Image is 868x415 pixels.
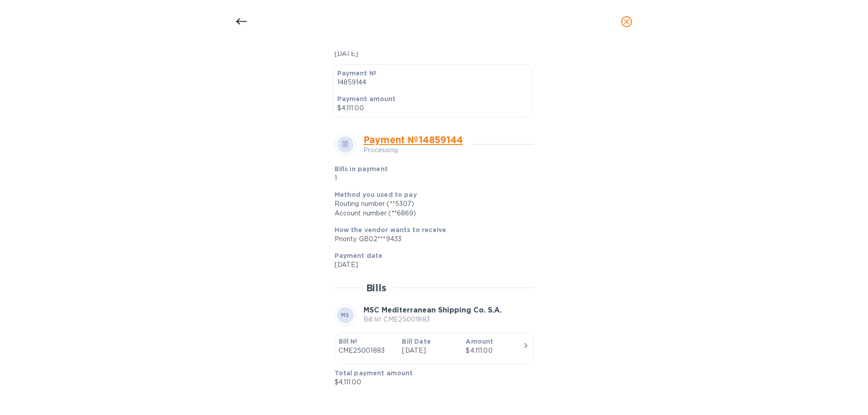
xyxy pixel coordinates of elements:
[466,338,493,345] b: Amount
[337,95,396,103] b: Payment amount
[335,165,388,173] b: Bills in payment
[335,260,527,270] p: [DATE]
[335,173,462,183] p: 1
[339,346,395,355] p: CME25001883
[335,378,527,387] p: $4,111.00
[341,312,349,318] b: MS
[335,49,527,59] p: [DATE]
[616,11,637,33] button: close
[335,234,527,244] div: Priority GB02***9433
[466,346,522,355] div: $4,111.00
[339,338,358,345] b: Bill №
[335,199,527,209] div: Routing number (**5307)
[337,78,528,87] p: 14859144
[335,333,534,364] button: Bill №CME25001883Bill Date[DATE]Amount$4,111.00
[363,306,502,314] b: MSC Mediterranean Shipping Co. S.A.
[366,282,387,294] h2: Bills
[402,338,430,345] b: Bill Date
[335,369,413,377] b: Total payment amount
[402,346,458,355] p: [DATE]
[335,252,383,259] b: Payment date
[337,70,377,77] b: Payment №
[363,315,502,324] p: Bill № CME25001883
[335,191,417,198] b: Method you used to pay
[363,145,463,155] p: Processing
[337,103,528,113] p: $4,111.00
[363,134,463,145] a: Payment № 14859144
[335,209,527,218] div: Account number (**6869)
[335,226,447,233] b: How the vendor wants to receive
